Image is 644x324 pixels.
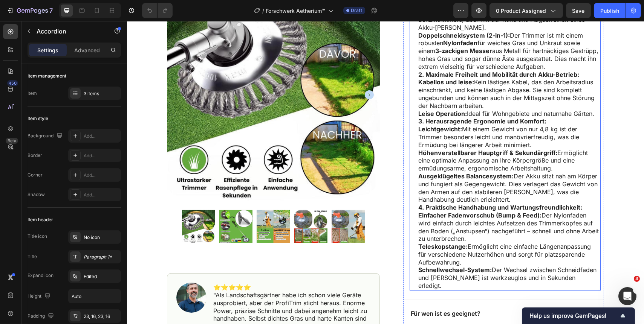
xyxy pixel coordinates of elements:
[291,104,335,112] strong: Leichtgewicht:
[49,262,80,292] img: gempages_578863101407920763-6fce3709-6338-47ca-b953-f96f60b312d7.jpg
[316,18,350,26] strong: Nylonfaden
[84,172,119,179] div: Add...
[37,27,101,36] p: Accordion
[266,7,325,15] span: Forschwerk Aetherium™
[291,190,415,198] strong: Einfacher Fadenvorschub (Bump & Feed):
[28,90,37,97] div: Item
[84,133,119,140] div: Add...
[291,89,473,97] p: Ideal für Wohngebiete und naturnahe Gärten.
[291,245,473,268] p: Der Wechsel zwischen Schneidfaden und [PERSON_NAME] ist werkzeuglos und in Sekunden erledigt.
[529,311,627,320] button: Show survey - Help us improve GemPages!
[291,89,340,96] strong: Leise Operation:
[291,11,473,50] p: Der Trimmer ist mit einem robusten für weiches Gras und Unkraut sowie einem aus Metall für hartnä...
[291,11,383,18] strong: Doppelschneidsystem (2-in-1):
[142,3,173,18] div: Undo/Redo
[127,21,644,324] iframe: Design area
[28,253,37,260] div: Title
[28,191,45,198] div: Shadow
[28,152,42,159] div: Border
[49,6,53,15] p: 7
[594,3,626,18] button: Publish
[308,26,365,33] strong: 3-zackigen Messer
[529,312,618,319] span: Help us improve GemPages!
[262,7,264,15] span: /
[84,192,119,198] div: Add...
[28,172,43,178] div: Corner
[28,73,66,79] div: Item management
[618,287,636,305] iframe: Intercom live chat
[291,57,473,88] p: Kein lästiges Kabel, das den Arbeitsradius einschränkt, und keine lästigen Abgase. Sie sind kompl...
[28,291,52,301] div: Height
[291,151,473,183] p: Der Akku sitzt nah am Körper und fungiert als Gegengewicht. Dies verlagert das Gewicht von den Ar...
[291,245,365,253] strong: Schnellwechsel-System:
[291,128,473,151] p: Ermöglicht eine optimale Anpassung an Ihre Körpergröße und eine ermüdungsarme, ergonomische Arbei...
[84,152,119,159] div: Add...
[238,69,247,78] button: Carousel Next Arrow
[28,131,64,141] div: Background
[291,104,473,128] p: Mit einem Gewicht von nur 4,8 kg ist der Trimmer besonders leicht und manövrierfreudig, was die E...
[28,272,54,279] div: Expand icon
[496,7,546,15] span: 0 product assigned
[634,276,640,282] span: 3
[291,222,341,229] strong: Teleskopstange:
[291,190,473,222] p: Der Nylonfaden wird einfach durch leichtes Aufsetzen des Trimmerkopfes auf den Boden („Anstupsen“...
[84,313,119,320] div: 23, 16, 23, 16
[572,8,585,14] span: Save
[291,57,347,65] strong: Kabellos und leise:
[28,233,47,240] div: Title icon
[86,263,243,271] p: ⭐⭐⭐⭐⭐
[284,289,353,297] p: Für wen ist es geeignet?
[28,115,48,122] div: Item style
[351,7,362,14] span: Draft
[37,46,58,54] p: Settings
[84,234,119,241] div: No icon
[28,311,55,321] div: Padding
[291,128,430,135] strong: Höhenverstellbarer Hauptgriff & Sekundärgriff:
[6,138,18,144] div: Beta
[7,80,18,86] div: 450
[28,216,53,223] div: Item header
[291,222,473,245] p: Ermöglicht eine einfache Längenanpassung für verschiedene Nutzerhöhen und sorgt für platzsparende...
[600,7,619,15] div: Publish
[291,96,419,104] strong: 3. Herausragende Ergonomie und Komfort:
[3,3,56,18] button: 7
[490,3,563,18] button: 0 product assigned
[291,151,387,159] strong: Ausgeklügeltes Balancesystem:
[69,289,121,303] input: Auto
[566,3,591,18] button: Save
[291,50,452,57] strong: 2. Maximale Freiheit und Mobilität durch Akku-Betrieb:
[84,90,119,97] div: 3 items
[84,254,119,260] div: Paragraph 1*
[291,183,455,190] strong: 4. Praktische Handhabung und Wartungsfreundlichkeit:
[74,46,100,54] p: Advanced
[84,273,119,280] div: Edited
